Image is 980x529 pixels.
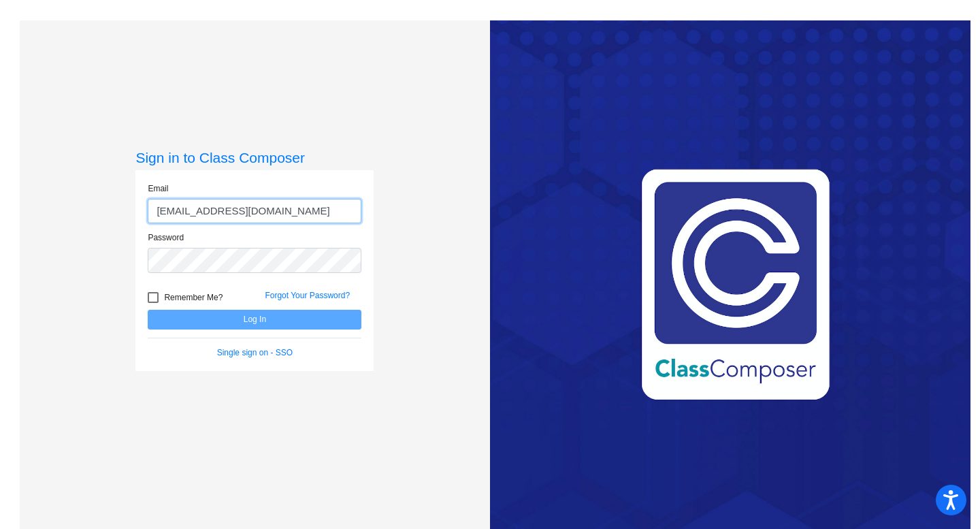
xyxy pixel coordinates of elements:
label: Email [148,182,168,195]
h3: Sign in to Class Composer [135,149,374,166]
span: Remember Me? [164,289,223,306]
a: Single sign on - SSO [217,348,293,357]
button: Log In [148,310,361,330]
label: Password [148,231,184,244]
a: Forgot Your Password? [265,291,350,300]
